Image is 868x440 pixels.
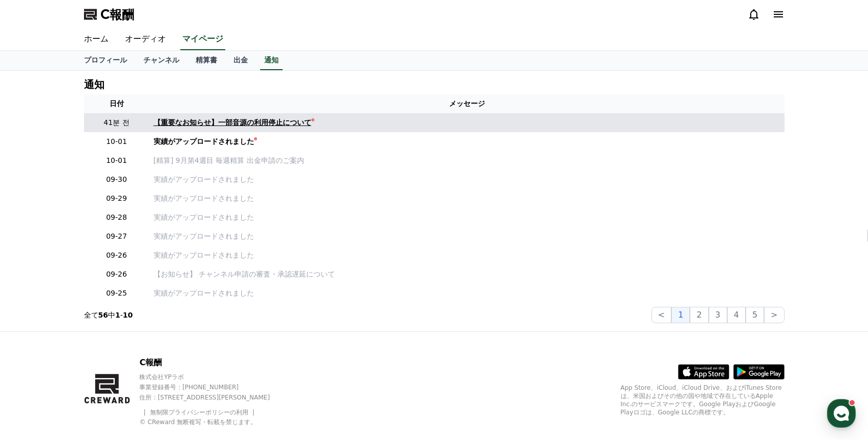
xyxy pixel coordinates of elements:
a: 【重要なお知らせ】一部音源の利用停止について [154,117,780,128]
p: 全て 中 - [84,310,133,320]
button: > [764,307,784,323]
a: 精算書 [187,51,225,70]
div: 【重要なお知らせ】一部音源の利用停止について [154,117,311,128]
p: 09-26 [88,250,145,261]
a: 実績がアップロードされました [154,288,780,299]
a: チャンネル [135,51,187,70]
font: C報酬 [100,7,134,22]
a: 実績がアップロードされました [154,174,780,185]
a: 【お知らせ】 チャンネル申請の審査・承認遅延について [154,269,780,280]
a: ホーム [76,29,117,50]
a: 実績がアップロードされました [154,231,780,242]
h4: 通知 [84,79,104,90]
a: 出金 [225,51,256,70]
button: 2 [690,307,708,323]
font: オーディオ [125,34,166,44]
button: 4 [727,307,746,323]
span: Home [26,340,44,348]
p: 09-25 [88,288,145,299]
strong: 1 [115,311,120,319]
font: App Store、iCloud、iCloud Drive、およびiTunes Storeは、米国およびその他の国や地域で存在しているApple Inc.のサービスマークです。Google Pl... [621,384,782,416]
a: Settings [132,325,197,350]
p: 09-27 [88,231,145,242]
a: オーディオ [117,29,174,50]
button: 3 [709,307,727,323]
p: 09-29 [88,193,145,204]
font: マイページ [182,34,223,44]
a: 通知 [260,51,283,70]
a: プロフィール [76,51,135,70]
p: 10-01 [88,155,145,166]
a: Messages [68,325,132,350]
a: 実績がアップロードされました [154,136,780,147]
a: [精算] 9月第4週目 毎週精算 出金申請のご案内 [154,155,780,166]
button: < [651,307,671,323]
font: 住所 : [STREET_ADDRESS][PERSON_NAME] [139,394,269,401]
th: メッセージ [150,94,785,113]
a: マイページ [180,29,225,50]
strong: 56 [98,311,108,319]
a: C報酬 [84,6,134,23]
div: 実績がアップロードされました [154,136,254,147]
a: 実績がアップロードされました [154,212,780,223]
a: 実績がアップロードされました [154,250,780,261]
p: 09-28 [88,212,145,223]
p: 09-30 [88,174,145,185]
a: Home [3,325,68,350]
span: Settings [152,340,177,348]
font: の利用 [230,409,248,416]
p: 41분 전 [88,117,145,128]
a: の利用 [230,409,256,416]
font: ホーム [84,34,109,44]
a: 無制限プライバシーポリシー [150,409,230,416]
font: 事業登録番号 : [PHONE_NUMBER] [139,384,239,391]
a: 実績がアップロードされました [154,193,780,204]
font: 株式会社YPラボ [139,373,184,381]
th: 日付 [84,94,150,113]
button: 5 [746,307,764,323]
p: 10-01 [88,136,145,147]
span: Messages [85,341,115,349]
p: 09-26 [88,269,145,280]
strong: 10 [123,311,133,319]
font: C報酬 [139,358,162,367]
font: © CReward 無断複写・転載を禁じます。 [139,418,257,426]
button: 1 [671,307,690,323]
